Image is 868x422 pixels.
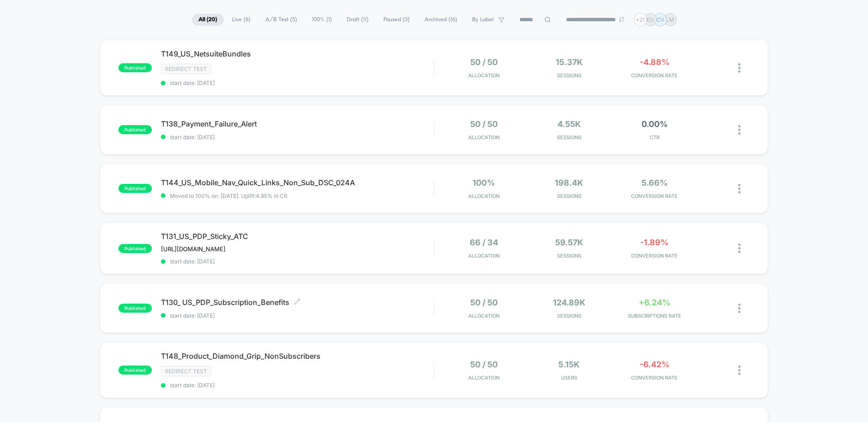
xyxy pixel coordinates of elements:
span: start date: [DATE] [161,80,434,86]
span: Sessions [529,253,610,259]
span: start date: [DATE] [161,258,434,265]
span: -1.89% [640,238,669,247]
p: CV [656,16,664,23]
span: T148_Product_Diamond_Grip_NonSubscribers [161,352,434,361]
span: CTR [614,134,695,141]
span: By Label [472,16,494,23]
span: CONVERSION RATE [614,375,695,381]
span: 50 / 50 [470,298,498,307]
span: CONVERSION RATE [614,72,695,79]
div: + 21 [634,13,647,26]
span: Moved to 100% on: [DATE] . Uplift: 4.85% in CR [170,192,288,199]
span: Allocation [468,253,500,259]
span: 5.66% [642,178,668,188]
img: end [619,17,624,22]
span: start date: [DATE] [161,134,434,141]
span: 66 / 34 [470,238,498,247]
span: All ( 20 ) [192,14,224,26]
span: 50 / 50 [470,57,498,67]
span: -4.88% [640,57,670,67]
span: start date: [DATE] [161,312,434,319]
span: Live ( 6 ) [225,14,257,26]
span: 4.55k [557,119,581,129]
span: 59.57k [555,238,583,247]
span: Allocation [468,313,500,319]
span: Redirect Test [161,64,211,74]
img: close [738,125,741,135]
span: Users [529,375,610,381]
span: Sessions [529,313,610,319]
span: published [118,63,152,72]
span: published [118,304,152,313]
span: Sessions [529,193,610,199]
span: published [118,125,152,134]
span: Sessions [529,72,610,79]
span: 50 / 50 [470,360,498,369]
span: T149_US_NetsuiteBundles [161,49,434,58]
span: Redirect Test [161,366,211,376]
span: CONVERSION RATE [614,193,695,199]
span: Allocation [468,134,500,141]
span: 50 / 50 [470,119,498,129]
span: T138_Payment_Failure_Alert [161,119,434,128]
span: published [118,244,152,253]
img: close [738,304,741,313]
span: Allocation [468,193,500,199]
span: [URL][DOMAIN_NAME] [161,245,226,253]
span: A/B Test ( 5 ) [259,14,304,26]
span: 100% [472,178,495,188]
span: T131_US_PDP_Sticky_ATC [161,232,434,241]
span: +6.24% [639,298,670,307]
img: close [738,244,741,253]
span: 5.15k [558,360,580,369]
span: 124.89k [553,298,585,307]
span: published [118,184,152,193]
span: 198.4k [555,178,583,188]
span: T144_US_Mobile_Nav_Quick_Links_Non_Sub_DSC_024A [161,178,434,187]
span: 100% ( 1 ) [305,14,339,26]
img: close [738,184,741,193]
p: EO [646,16,654,23]
span: -6.42% [640,360,670,369]
p: LM [666,16,674,23]
span: T130_ US_PDP_Subscription_Benefits [161,298,434,307]
span: Paused ( 3 ) [377,14,416,26]
span: Allocation [468,72,500,79]
span: published [118,366,152,375]
span: Draft ( 11 ) [340,14,375,26]
span: Sessions [529,134,610,141]
span: start date: [DATE] [161,382,434,389]
span: Archived ( 16 ) [418,14,464,26]
span: SUBSCRIPTIONS RATE [614,313,695,319]
span: Allocation [468,375,500,381]
span: 15.37k [556,57,583,67]
span: 0.00% [642,119,668,129]
span: CONVERSION RATE [614,253,695,259]
img: close [738,63,741,73]
img: close [738,366,741,375]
